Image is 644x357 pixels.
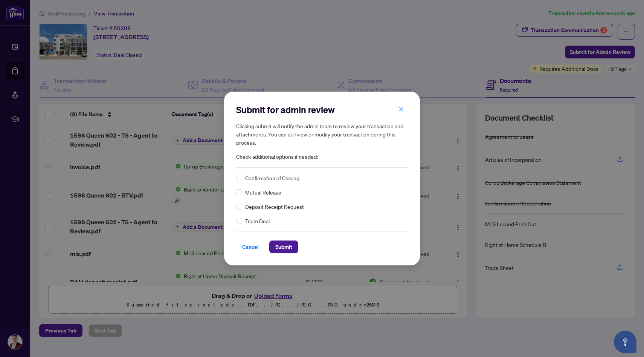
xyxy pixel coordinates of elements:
h2: Submit for admin review [236,104,408,116]
span: Mutual Release [245,188,281,196]
span: Confirmation of Closing [245,174,299,182]
span: Submit [275,241,292,253]
span: close [398,107,404,112]
span: Cancel [242,241,259,253]
span: Check additional options if needed: [236,153,408,161]
button: Submit [269,241,298,253]
button: Open asap [614,331,636,353]
span: Deposit Receipt Request [245,202,304,211]
button: Cancel [236,241,265,253]
h5: Clicking submit will notify the admin team to review your transaction and attachments. You can st... [236,122,408,147]
span: Team Deal [245,217,270,225]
